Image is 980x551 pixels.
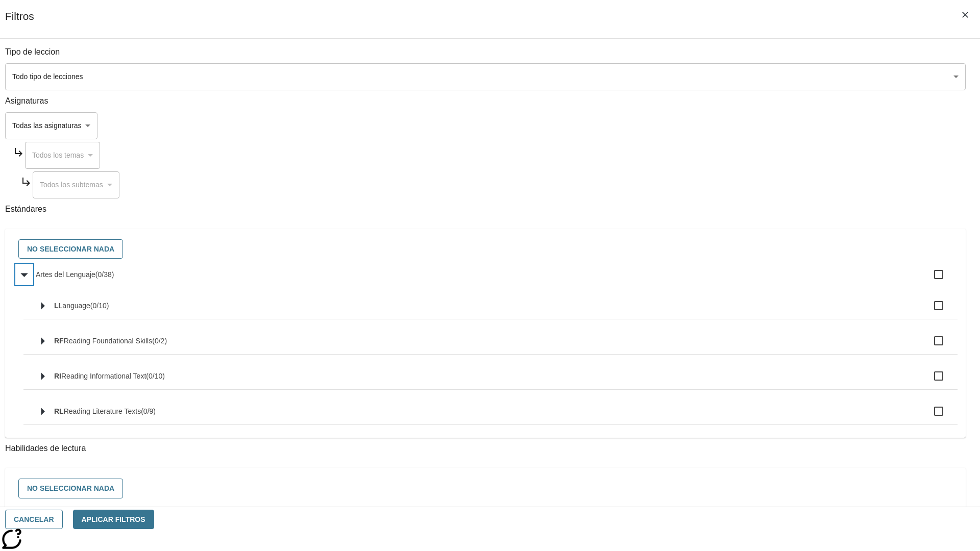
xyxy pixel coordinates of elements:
h1: Filtros [5,10,34,38]
span: L [54,302,59,310]
span: Reading Informational Text [61,372,146,380]
span: 0 estándares seleccionados/9 estándares en grupo [141,407,156,415]
p: Habilidades de lectura [5,443,966,455]
span: 0 estándares seleccionados/38 estándares en grupo [95,270,114,279]
button: No seleccionar nada [18,239,123,259]
span: 0 estándares seleccionados/10 estándares en grupo [146,372,165,380]
ul: Seleccione estándares [15,261,958,508]
span: Language [59,302,90,310]
div: Seleccione un tipo de lección [5,63,966,90]
button: Cancelar [5,510,63,530]
span: Artes del Lenguaje [36,270,95,279]
div: Seleccione una Asignatura [25,142,100,169]
button: No seleccionar nada [18,479,123,498]
div: Seleccione una Asignatura [5,112,97,139]
span: Reading Foundational Skills [64,337,153,345]
button: Cerrar los filtros del Menú lateral [954,4,976,26]
span: RF [54,337,64,345]
p: Tipo de leccion [5,46,966,58]
div: Seleccione habilidades [13,476,958,501]
span: Reading Literature Texts [64,407,141,415]
div: Seleccione una Asignatura [33,171,119,198]
span: 0 estándares seleccionados/10 estándares en grupo [90,302,109,310]
span: 0 estándares seleccionados/2 estándares en grupo [152,337,167,345]
p: Asignaturas [5,95,966,107]
span: RL [54,407,64,415]
div: Seleccione estándares [13,237,958,262]
span: RI [54,372,61,380]
button: Aplicar Filtros [73,510,154,530]
p: Estándares [5,204,966,215]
